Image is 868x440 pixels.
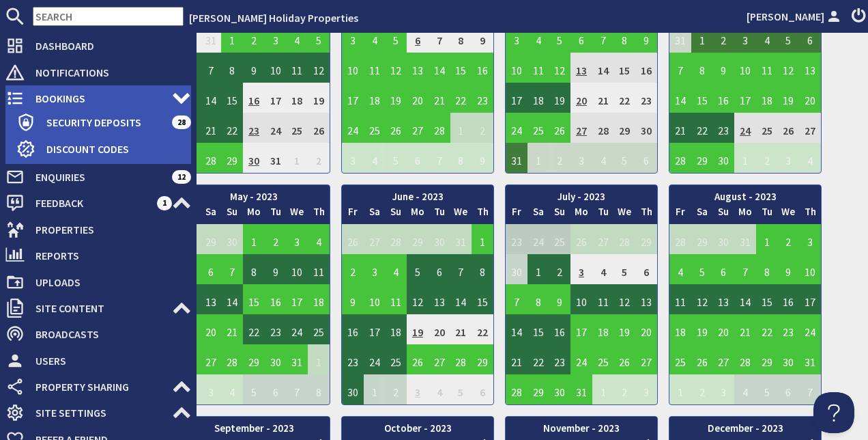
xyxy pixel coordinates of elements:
[734,113,756,143] td: 24
[669,83,691,113] td: 14
[364,284,386,314] td: 10
[669,143,691,173] td: 28
[364,53,386,83] td: 11
[5,323,191,345] a: Broadcasts
[549,204,570,224] th: Su
[243,23,265,53] td: 2
[25,35,191,57] span: Dashboard
[5,219,191,240] a: Properties
[592,83,614,113] td: 21
[778,113,800,143] td: 26
[429,204,450,224] th: Tu
[506,23,527,53] td: 3
[5,35,191,57] a: Dashboard
[669,284,691,314] td: 11
[592,284,614,314] td: 11
[506,143,527,173] td: 31
[450,284,472,314] td: 14
[747,8,843,25] a: [PERSON_NAME]
[450,204,472,224] th: We
[614,23,636,53] td: 8
[364,224,386,254] td: 27
[691,23,713,53] td: 1
[342,53,364,83] td: 10
[712,143,734,173] td: 30
[243,204,265,224] th: Mo
[364,143,386,173] td: 4
[506,204,527,224] th: Fr
[570,143,592,173] td: 3
[450,314,472,344] td: 21
[16,111,191,133] a: Security Deposits 28
[243,254,265,284] td: 8
[221,314,243,344] td: 21
[527,224,549,254] td: 24
[799,224,821,254] td: 3
[243,314,265,344] td: 22
[407,254,429,284] td: 5
[200,254,222,284] td: 6
[549,83,570,113] td: 19
[172,170,191,184] span: 12
[472,224,493,254] td: 1
[385,143,407,173] td: 5
[635,23,657,53] td: 9
[472,204,493,224] th: Th
[287,204,308,224] th: We
[472,83,493,113] td: 23
[221,224,243,254] td: 30
[527,143,549,173] td: 1
[221,254,243,284] td: 7
[635,284,657,314] td: 13
[506,254,527,284] td: 30
[407,224,429,254] td: 29
[778,83,800,113] td: 19
[506,113,527,143] td: 24
[549,284,570,314] td: 9
[669,204,691,224] th: Fr
[243,53,265,83] td: 9
[385,284,407,314] td: 11
[472,23,493,53] td: 9
[243,113,265,143] td: 23
[592,113,614,143] td: 28
[265,113,287,143] td: 24
[756,224,778,254] td: 1
[799,23,821,53] td: 6
[472,53,493,83] td: 16
[734,23,756,53] td: 3
[407,23,429,53] td: 6
[472,143,493,173] td: 9
[712,23,734,53] td: 2
[265,83,287,113] td: 17
[712,224,734,254] td: 30
[691,254,713,284] td: 5
[527,53,549,83] td: 11
[308,83,330,113] td: 19
[243,284,265,314] td: 15
[308,224,330,254] td: 4
[756,284,778,314] td: 15
[243,224,265,254] td: 1
[342,113,364,143] td: 24
[614,53,636,83] td: 15
[691,53,713,83] td: 8
[265,204,287,224] th: Tu
[407,204,429,224] th: Mo
[527,284,549,314] td: 8
[734,254,756,284] td: 7
[712,53,734,83] td: 9
[669,23,691,53] td: 31
[287,23,308,53] td: 4
[756,83,778,113] td: 18
[342,314,364,344] td: 16
[429,284,450,314] td: 13
[570,53,592,83] td: 13
[472,284,493,314] td: 15
[200,143,222,173] td: 28
[287,113,308,143] td: 25
[308,284,330,314] td: 18
[200,83,222,113] td: 14
[385,53,407,83] td: 12
[635,143,657,173] td: 6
